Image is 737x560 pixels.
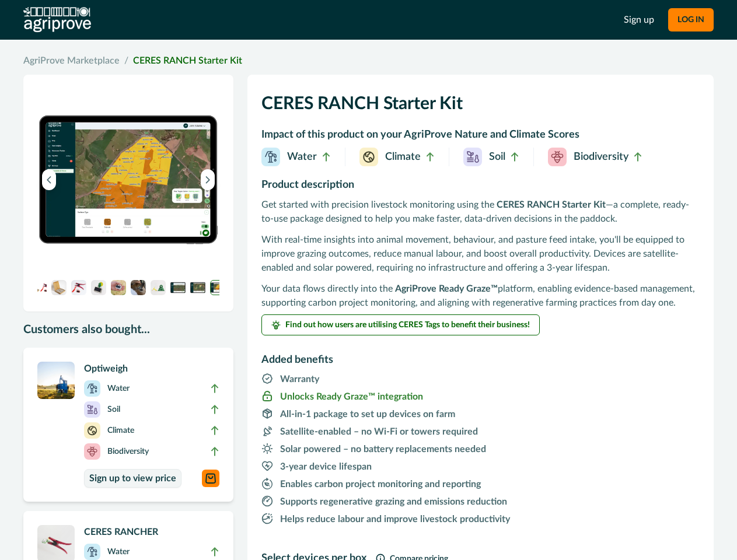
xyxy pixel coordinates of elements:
[261,314,540,335] button: Find out how users are utilising CERES Tags to benefit their business!
[624,13,654,27] a: Sign up
[107,383,130,395] p: Water
[261,340,700,372] h2: Added benefits
[280,495,507,509] p: Supports regenerative grazing and emissions reduction
[280,407,455,421] p: All-in-1 package to set up devices on farm
[280,477,481,491] p: Enables carbon project monitoring and reporting
[287,149,317,165] p: Water
[37,89,219,271] img: A screenshot of the Ready Graze application showing a paddock layout
[23,54,714,68] nav: breadcrumb
[210,280,225,295] img: A screenshot of the Ready Graze application showing a paddock layout
[84,525,219,539] p: CERES RANCHER
[37,362,75,399] img: A single CERES RANCH device
[84,469,181,488] a: Sign up to view price
[170,280,186,295] img: A screenshot of the Ready Graze application showing a 3D map of animal positions
[71,280,86,295] img: A CERES RANCH applicator device
[42,169,56,190] button: Previous image
[280,442,486,456] p: Solar powered – no battery replacements needed
[285,321,530,329] span: Find out how users are utilising CERES Tags to benefit their business!
[280,460,372,474] p: 3-year device lifespan
[107,425,134,437] p: Climate
[261,282,700,310] p: Your data flows directly into the platform, enabling evidence-based management, supporting carbon...
[261,89,700,126] h1: CERES RANCH Starter Kit
[32,280,47,295] img: A CERES RANCH starter kit
[107,404,120,416] p: Soil
[261,178,700,198] h2: Product description
[111,280,126,295] img: A hand holding a CERES RANCH device
[385,149,421,165] p: Climate
[261,198,700,226] p: Get started with precision livestock monitoring using the —a complete, ready-to-use package desig...
[201,169,215,190] button: Next image
[261,233,700,275] p: With real-time insights into animal movement, behaviour, and pasture feed intake, you'll be equip...
[51,280,67,295] img: A box of CERES RANCH devices
[497,200,606,209] strong: CERES RANCH Starter Kit
[280,390,423,404] p: Unlocks Ready Graze™ integration
[151,280,166,295] img: Pins and tethers for the CERES RANCH devices
[280,425,478,439] p: Satellite-enabled – no Wi-Fi or towers required
[395,284,498,293] strong: AgriProve Ready Graze™
[23,321,233,338] p: Customers also bought...
[23,7,91,33] img: AgriProve logo
[91,280,106,295] img: A single CERES RANCH device
[574,149,628,165] p: Biodiversity
[280,512,510,526] p: Helps reduce labour and improve livestock productivity
[23,54,120,68] a: AgriProve Marketplace
[489,149,505,165] p: Soil
[107,546,130,558] p: Water
[124,54,128,68] span: /
[89,473,176,484] p: Sign up to view price
[133,56,242,65] a: CERES RANCH Starter Kit
[131,280,146,295] img: A CERES RANCH device applied to the ear of a cow
[261,126,700,148] h2: Impact of this product on your AgriProve Nature and Climate Scores
[280,372,319,386] p: Warranty
[84,362,219,376] p: Optiweigh
[668,8,714,32] button: LOG IN
[190,280,205,295] img: A screenshot of the Ready Graze application showing a heatmap of grazing activity
[107,446,149,458] p: Biodiversity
